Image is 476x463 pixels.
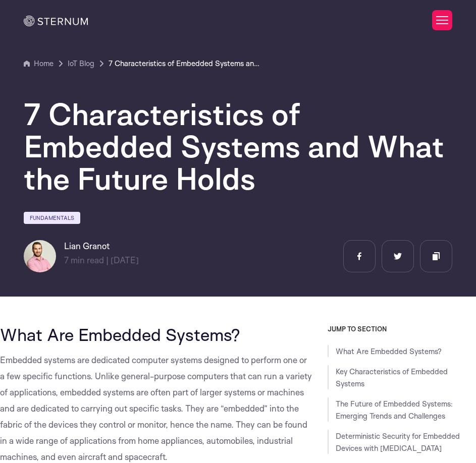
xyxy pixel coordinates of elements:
[336,431,460,453] a: Deterministic Security for Embedded Devices with [MEDICAL_DATA]
[336,367,448,388] a: Key Characteristics of Embedded Systems
[24,57,54,70] a: Home
[336,346,442,356] a: What Are Embedded Systems?
[432,10,452,30] button: Toggle Menu
[24,98,452,195] h1: 7 Characteristics of Embedded Systems and What the Future Holds
[109,57,260,70] a: 7 Characteristics of Embedded Systems and What the Future Holds
[68,57,94,70] a: IoT Blog
[336,399,453,421] a: The Future of Embedded Systems: Emerging Trends and Challenges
